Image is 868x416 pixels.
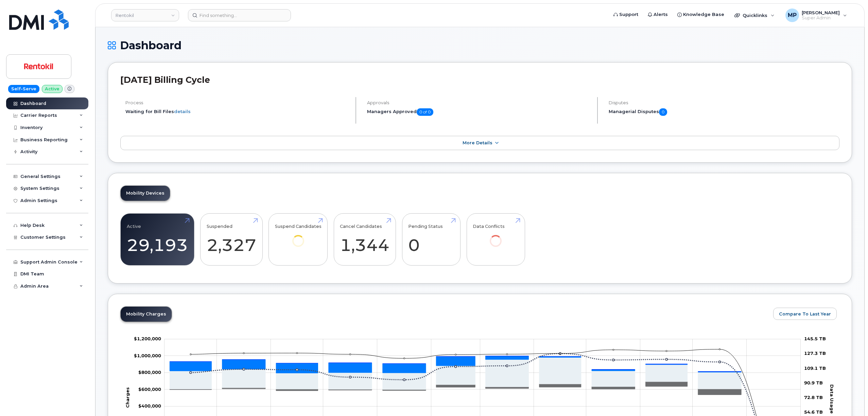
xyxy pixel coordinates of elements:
[340,217,389,262] a: Cancel Candidates 1,344
[120,75,839,85] h2: [DATE] Billing Cycle
[804,365,826,371] tspan: 109.1 TB
[121,186,170,201] a: Mobility Devices
[138,386,161,392] tspan: $600,000
[124,387,130,408] tspan: Charges
[207,217,256,262] a: Suspended 2,327
[773,308,837,320] button: Compare To Last Year
[804,409,823,415] tspan: 54.6 TB
[138,369,161,375] g: $0
[804,350,826,356] tspan: 127.3 TB
[138,386,161,392] g: $0
[125,100,350,105] h4: Process
[463,140,492,145] span: More Details
[609,100,839,105] h4: Disputes
[804,380,823,385] tspan: 90.9 TB
[121,307,172,322] a: Mobility Charges
[417,108,433,116] span: 0 of 0
[108,39,852,51] h1: Dashboard
[408,217,454,262] a: Pending Status 0
[138,403,161,409] tspan: $400,000
[134,336,161,341] tspan: $1,200,000
[138,403,161,409] g: $0
[138,369,161,375] tspan: $800,000
[367,100,591,105] h4: Approvals
[609,108,839,116] h5: Managerial Disputes
[134,336,161,341] g: $0
[174,109,191,114] a: details
[829,384,835,414] tspan: Data Usage
[275,217,322,256] a: Suspend Candidates
[367,108,591,116] h5: Managers Approved
[473,217,519,256] a: Data Conflicts
[134,353,161,358] g: $0
[134,353,161,358] tspan: $1,000,000
[125,108,350,115] li: Waiting for Bill Files
[804,336,826,341] tspan: 145.5 TB
[779,311,831,317] span: Compare To Last Year
[659,108,667,116] span: 0
[804,395,823,400] tspan: 72.8 TB
[127,217,188,262] a: Active 29,193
